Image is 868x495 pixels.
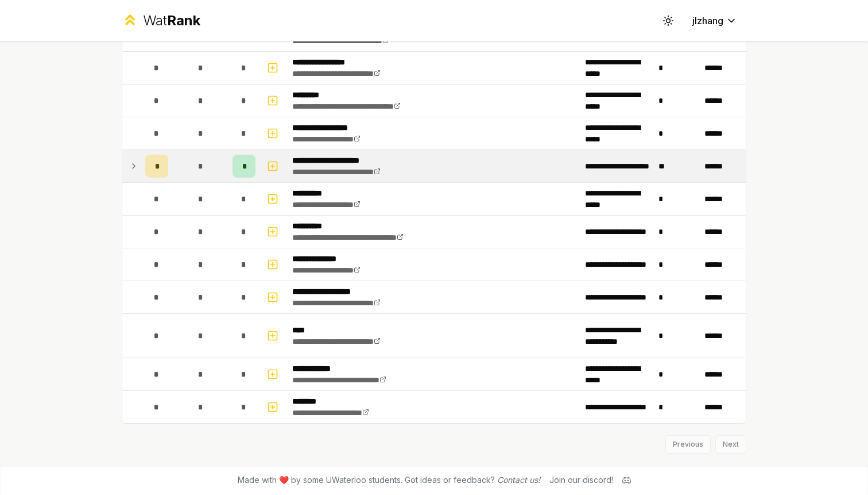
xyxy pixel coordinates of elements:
span: Made with ❤️ by some UWaterloo students. Got ideas or feedback? [238,474,540,486]
div: Wat [143,11,200,30]
button: jlzhang [683,10,746,31]
div: Join our discord! [549,474,613,486]
span: Rank [167,12,200,29]
span: jlzhang [692,14,723,28]
a: WatRank [122,11,200,30]
a: Contact us! [497,475,540,485]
